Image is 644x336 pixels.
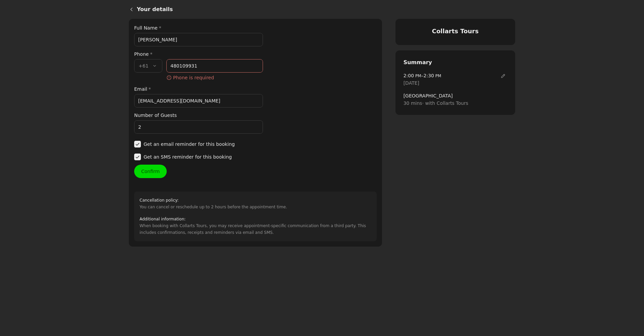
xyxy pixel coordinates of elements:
[499,72,507,80] span: ​
[404,73,414,78] span: 2:00
[134,85,263,93] label: Email
[404,72,441,79] span: –
[499,72,507,80] button: Edit date and time
[404,58,507,67] h2: Summary
[166,74,172,81] span: ​
[134,153,141,161] span: ​
[404,79,419,87] span: [DATE]
[404,99,507,107] span: 30 mins · with Collarts Tours
[144,140,235,148] span: Get an email reminder for this booking
[140,197,287,210] div: You can cancel or reschedule up to 2 hours before the appointment time.
[134,165,167,178] button: Confirm
[173,74,263,81] span: Phone is required
[404,27,507,36] h4: Collarts Tours
[140,216,371,236] div: When booking with Collarts Tours, you may receive appointment-specific communication from a third...
[134,59,162,73] button: +61
[123,1,137,17] a: Back
[414,74,421,78] span: PM
[404,92,507,99] span: [GEOGRAPHIC_DATA]
[424,73,434,78] span: 2:30
[140,216,371,222] h2: Additional information :
[134,140,141,148] span: ​
[140,197,287,204] h2: Cancellation policy :
[134,112,263,119] label: Number of Guests
[137,5,515,13] h1: Your details
[434,74,441,78] span: PM
[134,24,263,32] label: Full Name
[144,153,232,161] span: Get an SMS reminder for this booking
[134,50,263,58] div: Phone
